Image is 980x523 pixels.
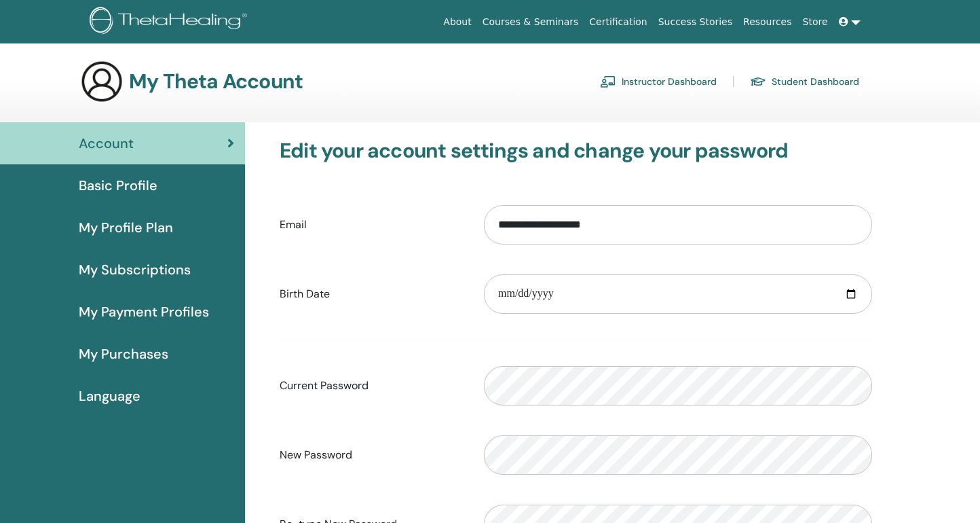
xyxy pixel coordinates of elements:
a: Student Dashboard [750,71,859,92]
span: Basic Profile [79,175,157,196]
label: Current Password [269,373,474,399]
img: chalkboard-teacher.svg [600,75,616,88]
a: Courses & Seminars [477,10,584,35]
a: Resources [738,10,797,35]
span: My Purchases [79,344,168,364]
a: Success Stories [653,10,738,35]
span: My Subscriptions [79,259,191,280]
span: Account [79,133,134,154]
label: Email [269,212,474,238]
a: Instructor Dashboard [600,71,717,92]
img: graduation-cap.svg [750,76,766,88]
a: Store [797,10,833,35]
a: Certification [584,10,652,35]
label: Birth Date [269,281,474,307]
h3: Edit your account settings and change your password [280,139,872,163]
a: About [438,10,476,35]
label: New Password [269,442,474,468]
span: My Profile Plan [79,217,173,238]
span: My Payment Profiles [79,302,209,322]
img: logo.png [90,7,252,37]
h3: My Theta Account [129,69,303,94]
img: generic-user-icon.jpg [80,60,124,103]
span: Language [79,386,140,406]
